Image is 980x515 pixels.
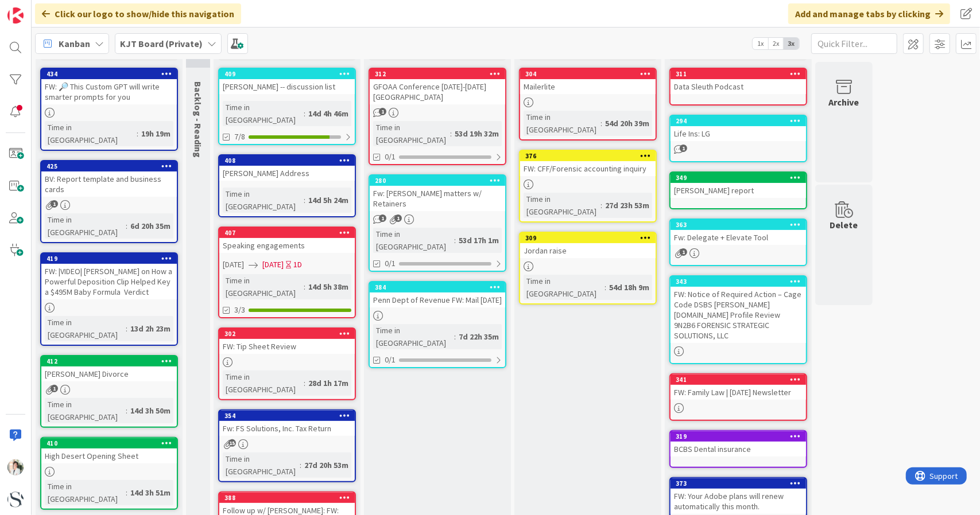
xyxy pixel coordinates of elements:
div: 425BV: Report template and business cards [41,161,177,197]
span: [DATE] [223,259,244,271]
span: 7/8 [234,131,245,143]
span: : [304,280,305,293]
div: 311 [676,70,806,78]
div: 408 [224,157,355,165]
img: KT [7,459,24,475]
div: 407Speaking engagements [219,228,355,253]
div: 280 [370,175,505,186]
div: 384 [375,283,505,291]
div: 14d 3h 51m [127,486,173,499]
span: : [601,117,602,130]
span: 0/1 [385,354,396,366]
div: 6d 20h 35m [127,220,173,232]
a: 349[PERSON_NAME] report [669,171,807,209]
div: 1D [293,259,302,271]
div: 349[PERSON_NAME] report [671,173,806,198]
div: FW: 🔎 This Custom GPT will write smarter prompts for you [41,79,177,104]
div: 412 [47,357,177,365]
div: 376FW: CFF/Forensic accounting inquiry [520,151,656,176]
a: 354Fw: FS Solutions, Inc. Tax ReturnTime in [GEOGRAPHIC_DATA]:27d 20h 53m [218,409,356,482]
div: 341 [671,374,806,385]
div: 54d 20h 39m [602,117,652,130]
a: 419FW: |VIDEO| [PERSON_NAME] on How a Powerful Deposition Clip Helped Key a $495M Baby Formula Ve... [40,252,178,346]
span: : [126,322,127,335]
div: 354Fw: FS Solutions, Inc. Tax Return [219,411,355,436]
div: [PERSON_NAME] -- discussion list [219,79,355,94]
div: Time in [GEOGRAPHIC_DATA] [45,480,126,505]
div: 412[PERSON_NAME] Divorce [41,356,177,381]
div: 280Fw: [PERSON_NAME] matters w/ Retainers [370,175,505,211]
a: 363Fw: Delegate + Elevate Tool [669,219,807,266]
div: 304 [525,70,656,78]
span: 1 [680,248,687,256]
a: 376FW: CFF/Forensic accounting inquiryTime in [GEOGRAPHIC_DATA]:27d 23h 53m [519,150,657,223]
div: [PERSON_NAME] Address [219,166,355,181]
a: 294Life Ins: LG [669,115,807,162]
input: Quick Filter... [811,33,897,54]
span: : [454,234,456,247]
span: [DATE] [262,259,284,271]
span: : [304,107,305,120]
span: : [300,459,301,471]
div: Click our logo to show/hide this navigation [35,3,241,24]
div: Time in [GEOGRAPHIC_DATA] [223,452,300,478]
div: Time in [GEOGRAPHIC_DATA] [45,316,126,341]
div: 53d 19h 32m [452,127,502,140]
div: 343FW: Notice of Required Action – Cage Code DSBS [PERSON_NAME][DOMAIN_NAME] Profile Review 9N2B6... [671,276,806,343]
a: 319BCBS Dental insurance [669,430,807,468]
div: 412 [41,356,177,366]
div: 384Penn Dept of Revenue FW: Mail [DATE] [370,282,505,307]
div: 312 [370,69,505,79]
span: Kanban [59,37,90,50]
div: 419 [47,255,177,263]
div: 434FW: 🔎 This Custom GPT will write smarter prompts for you [41,69,177,104]
div: 363 [671,220,806,230]
div: Time in [GEOGRAPHIC_DATA] [223,370,304,396]
div: 343 [676,278,806,286]
span: 1 [51,385,58,392]
a: 410High Desert Opening SheetTime in [GEOGRAPHIC_DATA]:14d 3h 51m [40,437,178,510]
div: 280 [375,177,505,185]
div: 419 [41,253,177,264]
span: 0/1 [385,151,396,163]
div: Time in [GEOGRAPHIC_DATA] [223,274,304,299]
span: 1 [680,145,687,152]
span: : [605,281,606,294]
div: 311 [671,69,806,79]
span: : [304,377,305,389]
div: [PERSON_NAME] Divorce [41,366,177,381]
span: : [304,194,305,206]
div: 27d 20h 53m [301,459,351,471]
span: : [126,404,127,417]
div: 53d 17h 1m [456,234,502,247]
div: 319 [671,431,806,442]
div: 312GFOAA Conference [DATE]-[DATE] [GEOGRAPHIC_DATA] [370,69,505,104]
div: 319BCBS Dental insurance [671,431,806,457]
span: 2x [768,38,784,49]
span: Backlog - Reading [192,81,204,158]
div: Time in [GEOGRAPHIC_DATA] [373,324,454,349]
div: 14d 3h 50m [127,404,173,417]
div: 388 [219,493,355,503]
a: 309Jordan raiseTime in [GEOGRAPHIC_DATA]:54d 18h 9m [519,232,657,305]
div: [PERSON_NAME] report [671,183,806,198]
div: 13d 2h 23m [127,322,173,335]
a: 384Penn Dept of Revenue FW: Mail [DATE]Time in [GEOGRAPHIC_DATA]:7d 22h 35m0/1 [369,281,506,368]
div: 294Life Ins: LG [671,116,806,141]
div: Time in [GEOGRAPHIC_DATA] [373,121,450,146]
div: Data Sleuth Podcast [671,79,806,94]
span: 1 [379,214,386,222]
span: : [126,486,127,499]
div: FW: Notice of Required Action – Cage Code DSBS [PERSON_NAME][DOMAIN_NAME] Profile Review 9N2B6 FO... [671,287,806,343]
img: avatar [7,491,24,508]
span: 1 [51,200,58,208]
div: 302FW: Tip Sheet Review [219,329,355,354]
div: 309 [520,233,656,243]
div: 312 [375,70,505,78]
img: Visit kanbanzone.com [7,7,24,24]
div: 19h 19m [138,127,173,140]
div: Time in [GEOGRAPHIC_DATA] [524,111,601,136]
div: 341FW: Family Law | [DATE] Newsletter [671,374,806,400]
div: 343 [671,276,806,287]
span: 1 [394,214,402,222]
